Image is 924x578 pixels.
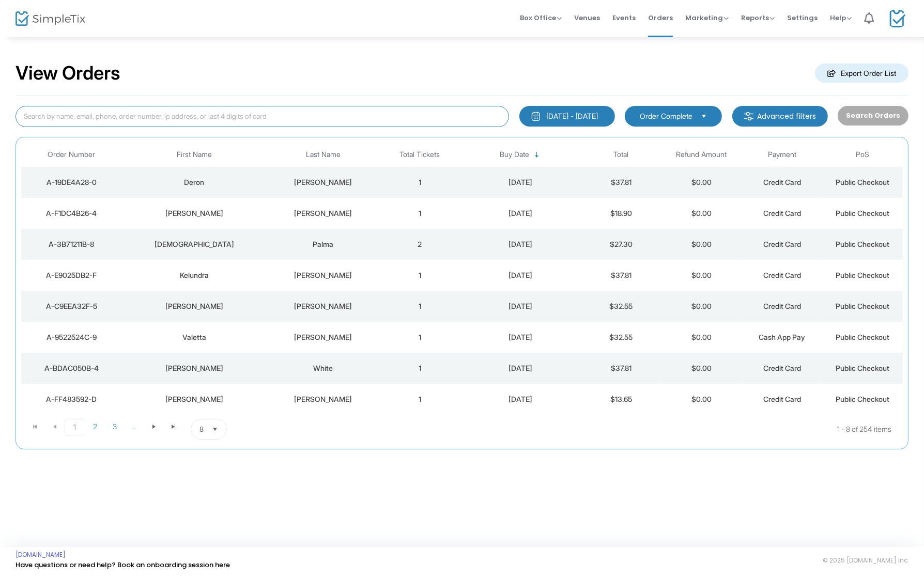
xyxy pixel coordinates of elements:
td: 1 [379,260,460,291]
img: monthly [531,111,541,121]
span: Page 1 [65,419,85,435]
td: $27.30 [581,229,661,260]
div: Deron [125,177,264,188]
span: Orders [648,5,673,31]
div: Erica [125,208,264,218]
td: $13.65 [581,384,661,415]
th: Total [581,143,661,167]
div: Tyrus [125,363,264,373]
div: 8/23/2025 [463,239,578,249]
td: 2 [379,229,460,260]
td: $0.00 [661,353,742,384]
span: Page 2 [85,419,105,434]
div: A-19DE4A28-0 [24,177,119,188]
th: Refund Amount [661,143,742,167]
div: 8/23/2025 [463,363,578,373]
button: Select [697,111,711,122]
span: Settings [787,5,818,31]
span: Order Number [48,150,95,159]
div: A-FF483592-D [24,394,119,404]
div: Ellenburg [269,301,377,311]
th: Total Tickets [379,143,460,167]
div: A-BDAC050B-4 [24,363,119,373]
td: $18.90 [581,198,661,229]
div: 8/23/2025 [463,394,578,404]
div: [DATE] - [DATE] [546,111,598,121]
span: Credit Card [763,302,801,310]
m-button: Export Order List [815,64,908,83]
div: Smith [269,270,377,280]
span: Credit Card [763,209,801,217]
span: Public Checkout [836,364,889,372]
a: Have questions or need help? Book an onboarding session here [16,560,230,570]
span: Help [830,13,852,23]
span: © 2025 [DOMAIN_NAME] Inc. [823,556,908,565]
td: 1 [379,198,460,229]
td: 1 [379,322,460,353]
span: Box Office [520,13,562,23]
span: Credit Card [763,364,801,372]
div: Amanda [125,301,264,311]
h2: View Orders [16,62,120,85]
div: Mike [125,394,264,404]
td: $37.81 [581,260,661,291]
td: $37.81 [581,167,661,198]
span: Buy Date [500,150,529,159]
kendo-pager-info: 1 - 8 of 254 items [330,419,891,440]
td: 1 [379,353,460,384]
div: Palma [269,239,377,249]
div: A-C9EEA32F-5 [24,301,119,311]
span: Public Checkout [836,271,889,279]
div: A-3B71211B-8 [24,239,119,249]
span: Credit Card [763,395,801,403]
div: Anderson [269,332,377,342]
span: Credit Card [763,271,801,279]
span: Go to the next page [150,423,158,431]
td: 1 [379,291,460,322]
td: $0.00 [661,384,742,415]
div: 8/24/2025 [463,177,578,188]
span: Sortable [533,151,541,159]
div: Ellenberg [269,394,377,404]
span: Public Checkout [836,240,889,248]
span: Last Name [306,150,341,159]
m-button: Advanced filters [732,106,828,127]
span: Payment [768,150,796,159]
span: Public Checkout [836,178,889,186]
div: 8/23/2025 [463,332,578,342]
a: [DOMAIN_NAME] [16,551,66,559]
td: $0.00 [661,291,742,322]
div: A-9522524C-9 [24,332,119,342]
td: 1 [379,167,460,198]
div: Randolph [269,177,377,188]
td: $37.81 [581,353,661,384]
span: Go to the next page [144,419,164,434]
div: White [269,363,377,373]
div: Wilson [269,208,377,218]
td: $0.00 [661,322,742,353]
span: Page 4 [125,419,144,434]
span: PoS [856,150,869,159]
div: Christian [125,239,264,249]
td: $0.00 [661,167,742,198]
span: Public Checkout [836,395,889,403]
div: A-E9025DB2-F [24,270,119,280]
span: Cash App Pay [759,333,805,341]
span: 8 [199,424,204,434]
td: $32.55 [581,322,661,353]
span: Venues [574,5,600,31]
td: $0.00 [661,229,742,260]
div: Data table [21,143,903,415]
button: [DATE] - [DATE] [519,106,615,127]
span: Credit Card [763,240,801,248]
span: Public Checkout [836,302,889,310]
td: $32.55 [581,291,661,322]
span: Marketing [685,13,729,23]
td: 1 [379,384,460,415]
span: Order Complete [640,111,692,121]
span: Events [612,5,636,31]
span: First Name [177,150,212,159]
div: Valetta [125,332,264,342]
div: 8/23/2025 [463,301,578,311]
img: filter [744,111,754,121]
